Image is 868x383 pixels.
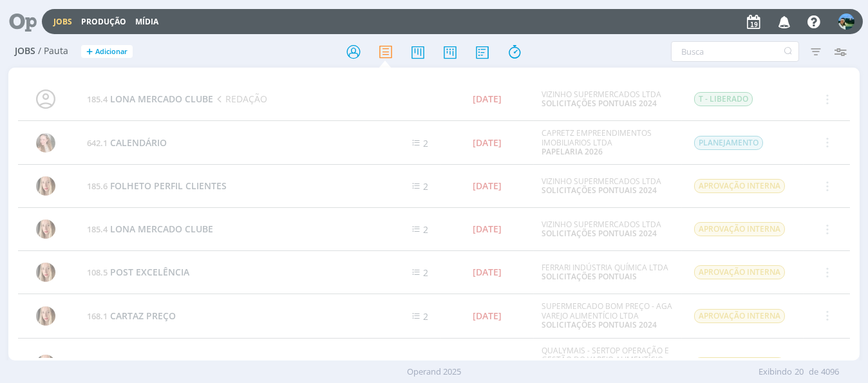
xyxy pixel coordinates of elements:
[110,266,189,278] span: POST EXCELÊNCIA
[50,17,76,27] button: Jobs
[87,223,108,235] span: 185.4
[87,310,176,322] a: 168.1CARTAZ PREÇO
[473,95,502,104] div: [DATE]
[110,93,213,105] span: LONA MERCADO CLUBE
[87,310,108,322] span: 168.1
[110,223,213,235] span: LONA MERCADO CLUBE
[15,46,35,57] span: Jobs
[694,265,785,279] span: APROVAÇÃO INTERNA
[423,310,428,322] span: 2
[36,355,55,374] img: T
[821,366,839,378] span: 4096
[87,180,108,192] span: 185.6
[87,136,167,149] a: 642.1CALENDÁRIO
[542,319,657,330] a: SOLICITAÇÕES PONTUAIS 2024
[87,266,189,278] a: 108.5POST EXCELÊNCIA
[542,220,674,239] div: VIZINHO SUPERMERCADOS LTDA
[213,93,267,105] span: REDAÇÃO
[36,220,55,239] img: T
[473,268,502,277] div: [DATE]
[694,136,763,150] span: PLANEJAMENTO
[87,266,108,278] span: 108.5
[694,357,785,371] span: APROVAÇÃO INTERNA
[87,223,213,235] a: 185.4LONA MERCADO CLUBE
[473,312,502,321] div: [DATE]
[38,46,68,57] span: / Pauta
[694,92,753,106] span: T - LIBERADO
[135,16,158,27] a: Mídia
[542,228,657,239] a: SOLICITAÇÕES PONTUAIS 2024
[87,93,213,105] a: 185.4LONA MERCADO CLUBE
[542,177,674,196] div: VIZINHO SUPERMERCADOS LTDA
[473,225,502,234] div: [DATE]
[542,146,603,157] a: PAPELARIA 2026
[542,302,674,330] div: SUPERMERCADO BOM PREÇO - AGA VAREJO ALIMENTÍCIO LTDA
[423,180,428,192] span: 2
[542,271,637,282] a: SOLICITAÇÕES PONTUAIS
[95,48,127,56] span: Adicionar
[694,179,785,193] span: APROVAÇÃO INTERNA
[87,93,108,105] span: 185.4
[795,366,804,378] span: 20
[423,223,428,236] span: 2
[110,180,227,192] span: FOLHETO PERFIL CLIENTES
[838,14,854,30] img: V
[473,138,502,147] div: [DATE]
[81,16,126,27] a: Produção
[838,10,855,33] button: V
[110,136,167,149] span: CALENDÁRIO
[53,16,72,27] a: Jobs
[542,263,674,282] div: FERRARI INDÚSTRIA QUÍMICA LTDA
[542,185,657,196] a: SOLICITAÇÕES PONTUAIS 2024
[87,137,108,149] span: 642.1
[110,310,176,322] span: CARTAZ PREÇO
[36,263,55,282] img: T
[694,222,785,236] span: APROVAÇÃO INTERNA
[86,45,93,59] span: +
[423,266,428,279] span: 2
[542,98,657,109] a: SOLICITAÇÕES PONTUAIS 2024
[131,17,162,27] button: Mídia
[36,133,55,153] img: G
[671,41,799,62] input: Busca
[809,366,818,378] span: de
[694,309,785,323] span: APROVAÇÃO INTERNA
[473,182,502,191] div: [DATE]
[423,137,428,149] span: 2
[81,45,133,59] button: +Adicionar
[542,129,674,156] div: CAPRETZ EMPREENDIMENTOS IMOBILIARIOS LTDA
[36,306,55,326] img: T
[87,180,227,192] a: 185.6FOLHETO PERFIL CLIENTES
[36,176,55,196] img: T
[542,90,674,109] div: VIZINHO SUPERMERCADOS LTDA
[77,17,130,27] button: Produção
[759,366,792,378] span: Exibindo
